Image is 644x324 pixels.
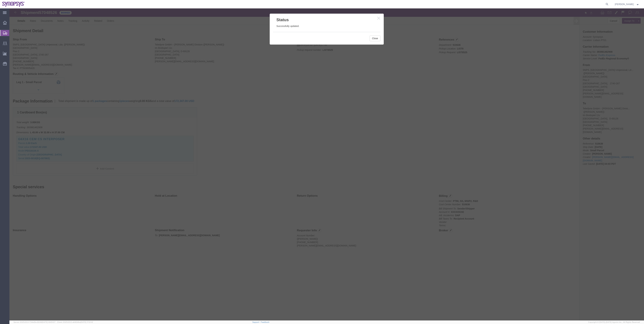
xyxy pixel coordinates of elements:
span: Rachelle Varela [615,2,634,6]
span: [DATE] 17:21:12 [80,321,93,323]
span: [DATE] 09:51:07 [42,321,56,323]
span: Server: 2025.20.0-734e5bc92d9 [13,321,56,323]
span: Client: 2025.20.0-e640dba [57,321,93,323]
img: logo [2,2,25,7]
button: [PERSON_NAME] [615,2,639,6]
a: Feedback [261,321,269,323]
span: Copyright © [DATE]-[DATE] Agistix Inc., All Rights Reserved [588,321,640,324]
iframe: FS Legacy Container [9,8,644,320]
a: Support [252,321,261,323]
